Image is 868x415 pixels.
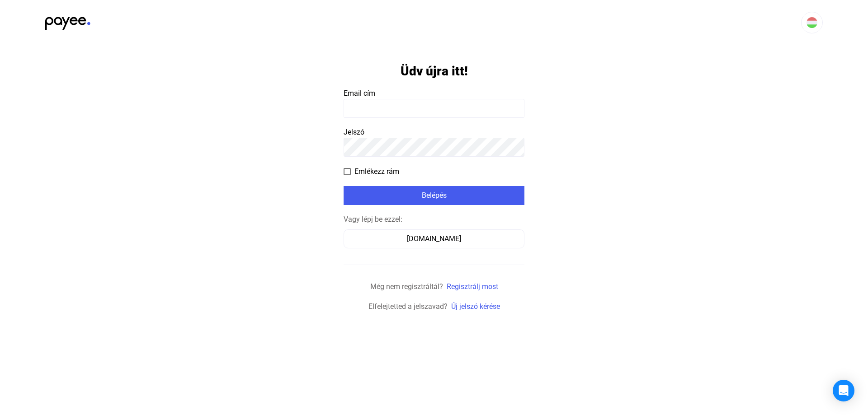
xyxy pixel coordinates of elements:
span: Email cím [344,89,375,98]
h1: Üdv újra itt! [401,63,468,79]
span: Emlékezz rám [354,166,399,177]
div: Vagy lépj be ezzel: [344,214,524,225]
a: Új jelszó kérése [451,302,500,311]
img: HU [807,17,817,28]
div: Belépés [346,190,522,201]
span: Még nem regisztráltál? [370,282,443,291]
button: HU [801,12,823,33]
a: [DOMAIN_NAME] [344,234,524,243]
span: Elfelejtetted a jelszavad? [368,302,448,311]
button: [DOMAIN_NAME] [344,229,524,248]
div: Open Intercom Messenger [833,380,854,401]
img: black-payee-blue-dot.svg [45,12,90,30]
a: Regisztrálj most [447,282,498,291]
span: Jelszó [344,128,364,136]
div: [DOMAIN_NAME] [347,233,521,244]
button: Belépés [344,186,524,205]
